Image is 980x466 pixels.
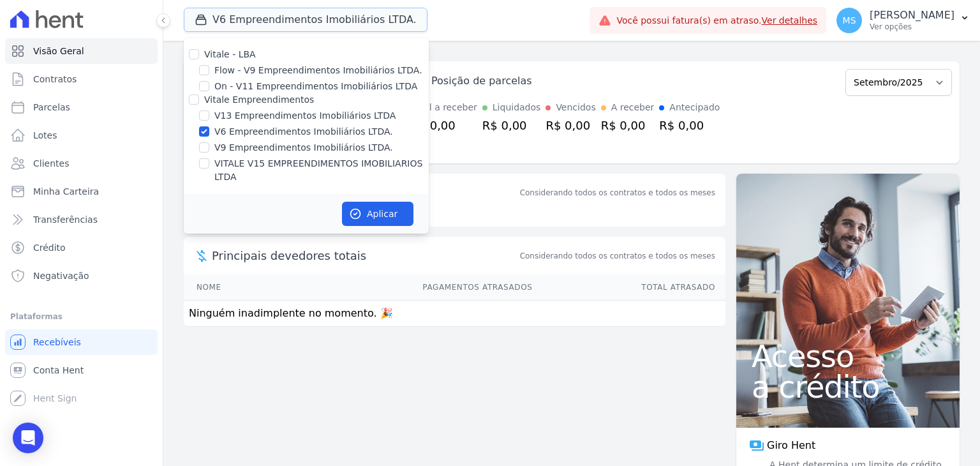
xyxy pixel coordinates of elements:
[493,101,541,114] div: Liquidados
[482,117,541,134] div: R$ 0,00
[767,438,815,453] span: Giro Hent
[533,274,725,301] th: Total Atrasado
[520,187,715,199] div: Considerando todos os contratos e todos os meses
[214,64,422,77] label: Flow - V9 Empreendimentos Imobiliários LTDA.
[33,185,99,198] span: Minha Carteira
[33,241,66,254] span: Crédito
[204,94,314,105] label: Vitale Empreendimentos
[5,357,158,383] a: Conta Hent
[5,38,158,64] a: Visão Geral
[5,235,158,260] a: Crédito
[669,101,720,114] div: Antecipado
[33,364,84,377] span: Conta Hent
[33,213,98,226] span: Transferências
[184,274,281,301] th: Nome
[411,101,477,114] div: Total a receber
[546,117,595,134] div: R$ 0,00
[184,301,725,327] td: Ninguém inadimplente no momento. 🎉
[212,247,517,264] span: Principais devedores totais
[5,179,158,204] a: Minha Carteira
[659,117,720,134] div: R$ 0,00
[342,202,413,226] button: Aplicar
[411,117,477,134] div: R$ 0,00
[431,73,532,89] div: Posição de parcelas
[214,125,393,139] label: V6 Empreendimentos Imobiliários LTDA.
[33,157,69,170] span: Clientes
[5,66,158,92] a: Contratos
[5,123,158,148] a: Lotes
[5,263,158,289] a: Negativação
[5,151,158,176] a: Clientes
[184,201,725,227] p: Sem saldo devedor no momento. 🎉
[762,15,818,26] a: Ver detalhes
[616,14,817,27] span: Você possui fatura(s) em atraso.
[826,3,980,38] button: MS [PERSON_NAME] Ver opções
[611,101,655,114] div: A receber
[33,73,77,86] span: Contratos
[214,157,429,184] label: VITALE V15 EMPREENDIMENTOS IMOBILIARIOS LTDA
[5,94,158,120] a: Parcelas
[214,141,393,154] label: V9 Empreendimentos Imobiliários LTDA.
[33,269,89,282] span: Negativação
[5,329,158,355] a: Recebíveis
[601,117,655,134] div: R$ 0,00
[10,309,152,324] div: Plataformas
[556,101,595,114] div: Vencidos
[33,129,57,142] span: Lotes
[281,274,533,301] th: Pagamentos Atrasados
[214,80,417,93] label: On - V11 Empreendimentos Imobiliários LTDA
[520,250,715,262] span: Considerando todos os contratos e todos os meses
[5,207,158,232] a: Transferências
[214,109,396,123] label: V13 Empreendimentos Imobiliários LTDA
[752,372,944,402] span: a crédito
[33,336,81,349] span: Recebíveis
[870,9,954,22] p: [PERSON_NAME]
[33,101,70,114] span: Parcelas
[184,8,427,32] button: V6 Empreendimentos Imobiliários LTDA.
[870,22,954,32] p: Ver opções
[752,341,944,372] span: Acesso
[33,45,84,57] span: Visão Geral
[13,423,43,453] div: Open Intercom Messenger
[843,16,856,25] span: MS
[204,49,256,59] label: Vitale - LBA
